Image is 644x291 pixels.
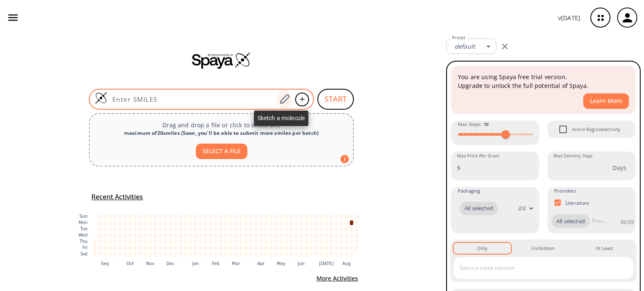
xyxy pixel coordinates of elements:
img: Spaya logo [192,52,251,69]
text: [DATE] [319,261,334,266]
text: Sun [80,214,88,219]
text: Thu [79,239,88,244]
span: All selected [460,204,498,213]
text: Tue [80,227,88,231]
text: Nov [146,261,155,266]
input: Select a name reaction [457,261,617,275]
p: Days [613,163,626,172]
label: Preset [452,35,465,41]
text: Sep [101,261,109,266]
g: x-axis tick label [101,261,351,266]
div: At Least [596,245,613,252]
text: Sat [80,252,88,256]
div: maximum of 20 smiles ( Soon, you'll be able to submit more smiles per batch ) [96,129,346,137]
span: Avoid Regioselectivity [554,121,572,138]
button: Learn More [583,93,629,109]
input: Provider name [590,214,608,228]
button: Recent Activities [88,190,146,204]
em: default [454,42,475,50]
span: Max Steps : [458,121,488,128]
strong: 10 [483,121,488,127]
text: Dec [166,261,175,266]
p: 39 / 39 [620,219,634,226]
text: Oct [127,261,134,266]
text: Apr [257,261,265,266]
text: Mon [78,220,88,225]
button: More Activities [313,271,361,286]
div: Sketch a molecule [254,111,309,126]
p: 2 / 2 [518,205,526,212]
text: Feb [212,261,219,266]
button: Forbidden [514,243,572,254]
p: $ [457,163,460,172]
h5: Recent Activities [91,193,143,201]
img: Logo Spaya [95,92,107,104]
text: Jun [297,261,304,266]
span: Packaging [458,187,480,195]
g: y-axis tick label [78,214,88,256]
button: START [317,89,354,110]
span: Avoid Regioselectivity [572,126,621,133]
span: All selected [551,217,590,226]
p: v [DATE] [558,13,580,22]
label: Max Delivery Days [553,153,592,159]
text: Mar [232,261,240,266]
span: Providers [554,187,576,195]
text: Fri [83,245,88,250]
div: Forbidden [532,245,555,252]
label: Max Price Per Gram [457,153,499,159]
button: Only [454,243,511,254]
text: May [277,261,286,266]
g: cell [93,214,358,256]
button: SELECT A FILE [196,144,247,159]
text: Aug [343,261,351,266]
input: Enter SMILES [107,95,277,103]
p: Drag and drop a file or click to select one [96,121,346,129]
p: Literature [566,199,589,206]
div: Only [477,245,488,252]
button: At Least [576,243,633,254]
text: Wed [78,233,88,237]
text: Jan [192,261,199,266]
p: You are using Spaya free trial version. Upgrade to unlock the full potential of Spaya. [458,72,629,90]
